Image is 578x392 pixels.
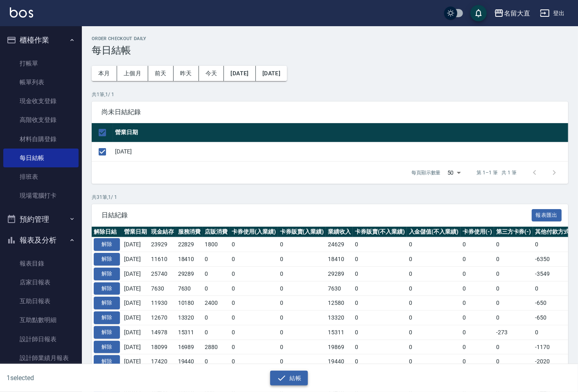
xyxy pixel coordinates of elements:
td: 13320 [326,311,353,325]
td: 0 [353,340,407,354]
td: 7630 [326,281,353,296]
a: 店家日報表 [3,273,79,292]
a: 設計師業績月報表 [3,349,79,367]
th: 入金儲值(不入業績) [407,227,461,237]
td: 0 [461,266,494,281]
td: 0 [461,340,494,354]
div: 50 [444,162,464,184]
td: [DATE] [122,311,149,325]
a: 帳單列表 [3,73,79,92]
button: 今天 [199,66,224,81]
td: 0 [461,311,494,325]
td: 29289 [176,266,203,281]
button: 解除 [94,268,120,280]
a: 現場電腦打卡 [3,186,79,205]
td: 0 [278,237,326,252]
td: 0 [461,281,494,296]
th: 解除日結 [92,227,122,237]
p: 共 1 筆, 1 / 1 [92,91,568,98]
td: 0 [533,325,578,340]
td: -6350 [533,252,578,267]
button: 解除 [94,326,120,339]
td: 10180 [176,296,203,311]
td: 0 [230,266,278,281]
td: 0 [278,266,326,281]
td: 12670 [149,311,176,325]
td: [DATE] [122,325,149,340]
td: 0 [353,296,407,311]
td: 0 [278,281,326,296]
td: 22829 [176,237,203,252]
td: 7630 [176,281,203,296]
td: -650 [533,311,578,325]
th: 卡券使用(-) [461,227,494,237]
button: 解除 [94,297,120,309]
td: 0 [494,266,533,281]
td: 0 [461,325,494,340]
td: 23929 [149,237,176,252]
button: 解除 [94,282,120,295]
td: 0 [494,237,533,252]
td: 0 [407,325,461,340]
td: 0 [203,311,230,325]
td: 1800 [203,237,230,252]
td: 0 [278,296,326,311]
td: -273 [494,325,533,340]
button: 前天 [148,66,174,81]
button: 解除 [94,238,120,251]
span: 尚未日結紀錄 [102,108,558,116]
button: 結帳 [270,371,308,386]
td: 0 [353,281,407,296]
td: 17420 [149,354,176,369]
td: 7630 [149,281,176,296]
td: 0 [230,281,278,296]
th: 營業日期 [122,227,149,237]
a: 報表目錄 [3,254,79,273]
td: 18410 [176,252,203,267]
td: 0 [230,237,278,252]
td: [DATE] [122,252,149,267]
th: 服務消費 [176,227,203,237]
td: 12580 [326,296,353,311]
td: -2020 [533,354,578,369]
a: 設計師日報表 [3,330,79,349]
td: 0 [494,340,533,354]
button: 登出 [537,6,568,21]
td: 2400 [203,296,230,311]
td: 0 [230,296,278,311]
td: [DATE] [122,296,149,311]
td: 13320 [176,311,203,325]
td: 0 [278,354,326,369]
td: 0 [494,354,533,369]
td: 0 [230,354,278,369]
a: 材料自購登錄 [3,130,79,149]
button: [DATE] [256,66,287,81]
td: 0 [494,281,533,296]
td: 19869 [326,340,353,354]
td: 0 [407,281,461,296]
td: 0 [407,266,461,281]
td: 0 [533,281,578,296]
td: 0 [407,340,461,354]
td: 19440 [176,354,203,369]
td: 0 [353,311,407,325]
td: 0 [494,296,533,311]
button: 解除 [94,311,120,324]
td: 0 [407,311,461,325]
td: 16989 [176,340,203,354]
td: 11610 [149,252,176,267]
a: 互助日報表 [3,292,79,311]
td: 0 [494,252,533,267]
th: 卡券販賣(入業績) [278,227,326,237]
button: [DATE] [224,66,255,81]
th: 其他付款方式(-) [533,227,578,237]
td: 0 [533,237,578,252]
th: 第三方卡券(-) [494,227,533,237]
a: 互助點數明細 [3,311,79,329]
td: 0 [278,252,326,267]
td: -3549 [533,266,578,281]
td: 15311 [326,325,353,340]
button: 解除 [94,253,120,266]
p: 每頁顯示數量 [411,169,441,176]
td: 0 [461,237,494,252]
